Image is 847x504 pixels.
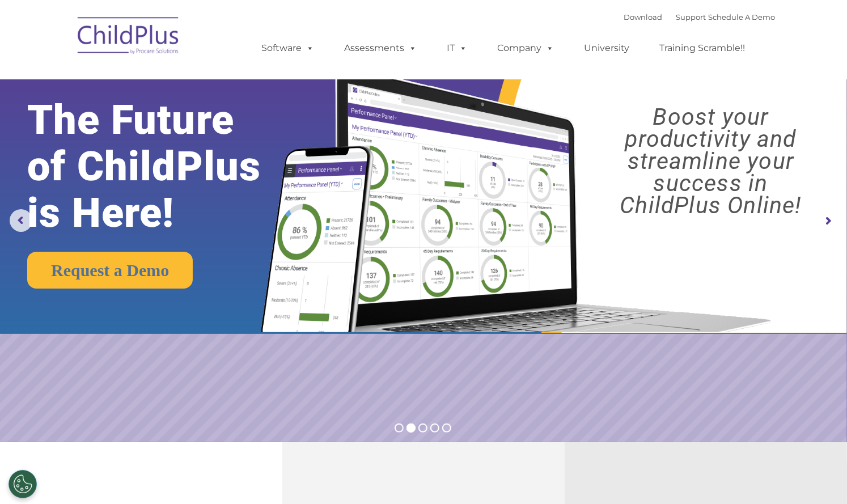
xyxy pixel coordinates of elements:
a: Software [250,37,325,60]
a: Assessments [333,37,428,60]
a: Training Scramble!! [648,37,756,60]
a: University [573,37,641,60]
iframe: Chat Widget [662,382,847,504]
font: | [624,12,775,22]
a: Support [676,12,706,22]
a: Schedule A Demo [708,12,775,22]
rs-layer: Boost your productivity and streamline your success in ChildPlus Online! [585,106,836,217]
img: ChildPlus by Procare Solutions [72,9,185,66]
a: IT [435,37,478,60]
span: Last name [158,75,192,83]
a: Download [624,12,662,22]
button: Cookies Settings [9,470,37,498]
a: Request a Demo [27,252,193,289]
span: Phone number [158,121,206,130]
a: Company [486,37,565,60]
rs-layer: The Future of ChildPlus is Here! [27,97,298,236]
